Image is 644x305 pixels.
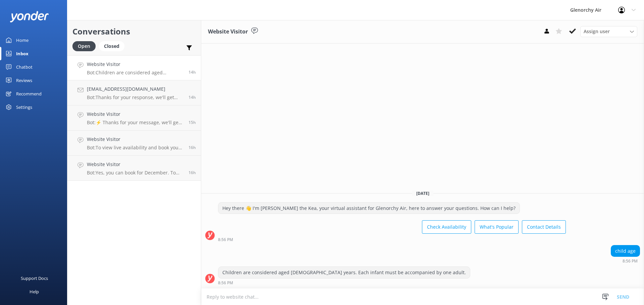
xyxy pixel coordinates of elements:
[99,41,124,51] div: Closed
[16,33,29,47] div: Home
[99,42,128,50] a: Closed
[422,220,471,234] button: Check Availability
[475,220,519,234] button: What's Popular
[522,220,566,234] button: Contact Details
[72,41,96,51] div: Open
[72,42,99,50] a: Open
[87,120,183,126] p: Bot: ⚡ Thanks for your message, we'll get back to you as soon as we can. You're also welcome to k...
[87,85,183,93] h4: [EMAIL_ADDRESS][DOMAIN_NAME]
[30,285,39,298] div: Help
[87,110,183,118] h4: Website Visitor
[16,87,42,100] div: Recommend
[189,69,196,75] span: 08:56pm 11-Aug-2025 (UTC +12:00) Pacific/Auckland
[189,170,196,175] span: 06:13pm 11-Aug-2025 (UTC +12:00) Pacific/Auckland
[87,94,183,100] p: Bot: Thanks for your response, we'll get back to you as soon as we can during opening hours.
[208,27,248,36] h3: Website Visitor
[67,131,201,156] a: Website VisitorBot:To view live availability and book your experience, please visit [URL][DOMAIN_...
[623,259,638,263] strong: 8:56 PM
[16,74,32,87] div: Reviews
[218,281,233,285] strong: 8:56 PM
[189,120,196,125] span: 08:00pm 11-Aug-2025 (UTC +12:00) Pacific/Auckland
[218,203,520,214] div: Hey there 👋 I'm [PERSON_NAME] the Kea, your virtual assistant for Glenorchy Air, here to answer y...
[611,245,640,257] div: child age
[87,170,183,176] p: Bot: Yes, you can book for December. To view live availability and book your experience, visit [U...
[218,267,470,278] div: Children are considered aged [DEMOGRAPHIC_DATA] years. Each infant must be accompanied by one adult.
[87,161,183,168] h4: Website Visitor
[21,272,48,285] div: Support Docs
[72,25,196,38] h2: Conversations
[87,145,183,151] p: Bot: To view live availability and book your experience, please visit [URL][DOMAIN_NAME].
[16,47,29,60] div: Inbox
[16,100,32,114] div: Settings
[87,136,183,143] h4: Website Visitor
[189,145,196,150] span: 06:32pm 11-Aug-2025 (UTC +12:00) Pacific/Auckland
[10,11,49,22] img: yonder-white-logo.png
[16,60,33,74] div: Chatbot
[218,237,566,242] div: 08:56pm 11-Aug-2025 (UTC +12:00) Pacific/Auckland
[67,80,201,105] a: [EMAIL_ADDRESS][DOMAIN_NAME]Bot:Thanks for your response, we'll get back to you as soon as we can...
[218,280,470,285] div: 08:56pm 11-Aug-2025 (UTC +12:00) Pacific/Auckland
[412,190,433,196] span: [DATE]
[87,61,183,68] h4: Website Visitor
[87,70,183,76] p: Bot: Children are considered aged [DEMOGRAPHIC_DATA] years. Each infant must be accompanied by on...
[67,156,201,181] a: Website VisitorBot:Yes, you can book for December. To view live availability and book your experi...
[67,55,201,80] a: Website VisitorBot:Children are considered aged [DEMOGRAPHIC_DATA] years. Each infant must be acc...
[580,26,637,37] div: Assign User
[189,94,196,100] span: 08:20pm 11-Aug-2025 (UTC +12:00) Pacific/Auckland
[611,258,640,263] div: 08:56pm 11-Aug-2025 (UTC +12:00) Pacific/Auckland
[218,238,233,242] strong: 8:56 PM
[584,28,610,35] span: Assign user
[67,105,201,131] a: Website VisitorBot:⚡ Thanks for your message, we'll get back to you as soon as we can. You're als...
